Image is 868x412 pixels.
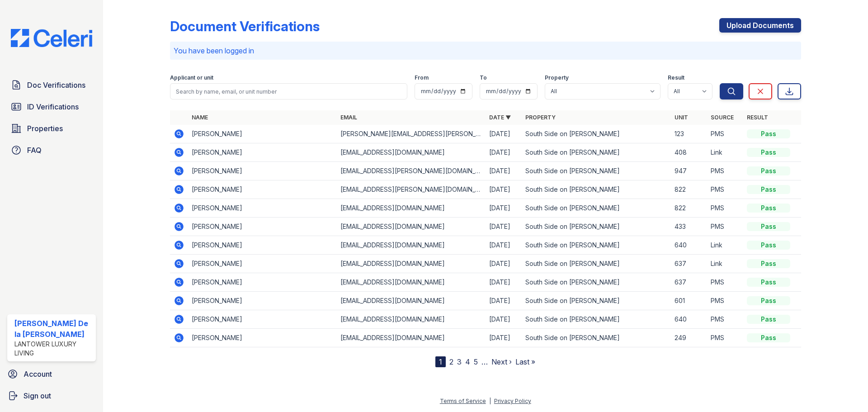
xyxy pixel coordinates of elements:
span: FAQ [27,145,42,156]
td: [PERSON_NAME] [188,162,337,180]
label: To [480,74,487,81]
div: Pass [747,166,790,175]
td: [EMAIL_ADDRESS][DOMAIN_NAME] [337,255,486,273]
td: PMS [707,292,743,310]
td: [EMAIL_ADDRESS][DOMAIN_NAME] [337,329,486,347]
div: | [489,398,491,404]
td: 433 [671,218,707,236]
div: [PERSON_NAME] De la [PERSON_NAME] [14,318,92,340]
td: 123 [671,125,707,143]
td: PMS [707,310,743,329]
td: [PERSON_NAME] [188,273,337,292]
p: You have been logged in [174,45,797,56]
td: PMS [707,218,743,236]
a: Privacy Policy [494,398,531,404]
td: South Side on [PERSON_NAME] [522,218,670,236]
td: [PERSON_NAME] [188,143,337,162]
div: Pass [747,204,790,213]
td: 601 [671,292,707,310]
td: [DATE] [486,273,522,292]
span: Sign out [24,390,51,401]
td: [DATE] [486,236,522,255]
td: PMS [707,162,743,180]
td: [PERSON_NAME] [188,329,337,347]
td: South Side on [PERSON_NAME] [522,310,670,329]
div: Pass [747,185,790,194]
td: 822 [671,180,707,199]
td: [PERSON_NAME] [188,218,337,236]
td: PMS [707,273,743,292]
a: Properties [7,119,96,137]
td: 947 [671,162,707,180]
div: Pass [747,148,790,157]
span: Account [24,369,52,379]
a: Last » [515,357,535,366]
td: [PERSON_NAME] [188,310,337,329]
td: [DATE] [486,162,522,180]
div: Lantower Luxury Living [14,340,92,358]
div: Pass [747,296,790,305]
td: 637 [671,273,707,292]
td: 637 [671,255,707,273]
td: South Side on [PERSON_NAME] [522,255,670,273]
a: 5 [474,357,478,366]
td: Link [707,255,743,273]
a: Next › [491,357,512,366]
a: FAQ [7,141,96,159]
span: Properties [27,123,63,134]
td: [DATE] [486,180,522,199]
a: Terms of Service [440,398,486,404]
a: 2 [449,357,453,366]
div: Pass [747,222,790,231]
span: ID Verifications [27,101,79,112]
td: South Side on [PERSON_NAME] [522,236,670,255]
a: Result [747,114,768,121]
td: [EMAIL_ADDRESS][PERSON_NAME][DOMAIN_NAME] [337,162,486,180]
td: 408 [671,143,707,162]
td: [EMAIL_ADDRESS][PERSON_NAME][DOMAIN_NAME] [337,180,486,199]
a: Property [525,114,556,121]
td: [PERSON_NAME][EMAIL_ADDRESS][PERSON_NAME][DOMAIN_NAME] [337,125,486,143]
td: [EMAIL_ADDRESS][DOMAIN_NAME] [337,273,486,292]
a: Email [340,114,357,121]
td: [DATE] [486,199,522,218]
td: 249 [671,329,707,347]
img: CE_Logo_Blue-a8612792a0a2168367f1c8372b55b34899dd931a85d93a1a3d3e32e68fde9ad4.png [4,29,99,47]
td: [DATE] [486,255,522,273]
td: [EMAIL_ADDRESS][DOMAIN_NAME] [337,199,486,218]
td: 640 [671,310,707,329]
td: [EMAIL_ADDRESS][DOMAIN_NAME] [337,236,486,255]
td: Link [707,236,743,255]
td: South Side on [PERSON_NAME] [522,199,670,218]
td: [PERSON_NAME] [188,255,337,273]
td: [EMAIL_ADDRESS][DOMAIN_NAME] [337,218,486,236]
td: South Side on [PERSON_NAME] [522,292,670,310]
td: [PERSON_NAME] [188,236,337,255]
label: From [415,74,429,81]
a: 3 [457,357,462,366]
td: [PERSON_NAME] [188,180,337,199]
td: South Side on [PERSON_NAME] [522,273,670,292]
a: Unit [675,114,688,121]
a: ID Verifications [7,98,96,116]
td: [DATE] [486,329,522,347]
div: Pass [747,129,790,138]
td: PMS [707,125,743,143]
span: … [481,356,488,367]
td: PMS [707,329,743,347]
td: South Side on [PERSON_NAME] [522,329,670,347]
label: Property [545,74,569,81]
a: Source [711,114,734,121]
td: [DATE] [486,310,522,329]
div: Pass [747,259,790,268]
a: Doc Verifications [7,76,96,94]
div: Pass [747,333,790,342]
a: Date ▼ [489,114,511,121]
td: [DATE] [486,143,522,162]
td: [DATE] [486,125,522,143]
div: Pass [747,315,790,324]
a: Sign out [4,387,99,405]
td: 640 [671,236,707,255]
td: South Side on [PERSON_NAME] [522,180,670,199]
